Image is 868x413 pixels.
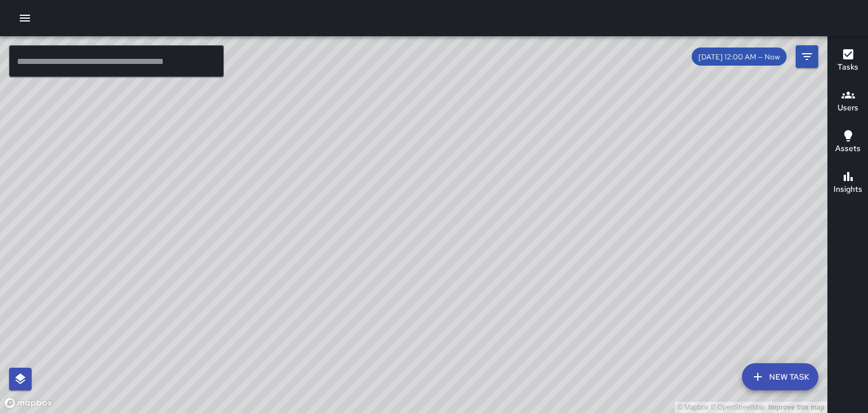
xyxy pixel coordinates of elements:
[828,163,868,204] button: Insights
[828,41,868,81] button: Tasks
[837,61,858,74] h6: Tasks
[828,81,868,122] button: Users
[837,102,858,114] h6: Users
[835,143,861,155] h6: Assets
[742,363,818,390] button: New Task
[796,45,818,68] button: Filters
[834,183,862,196] h6: Insights
[828,122,868,163] button: Assets
[692,52,787,62] span: [DATE] 12:00 AM — Now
